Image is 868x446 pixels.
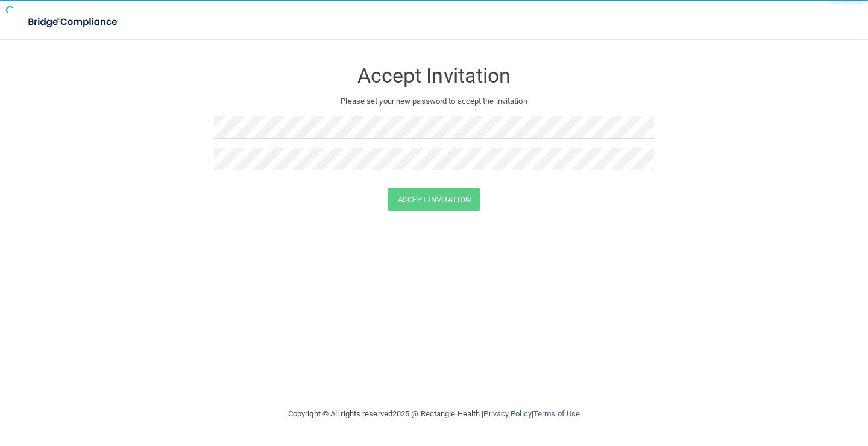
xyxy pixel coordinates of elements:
[533,409,580,418] a: Terms of Use
[214,395,654,433] div: Copyright © All rights reserved 2025 @ Rectangle Health | |
[223,94,645,109] p: Please set your new password to accept the invitation
[483,409,531,418] a: Privacy Policy
[214,65,654,87] h3: Accept Invitation
[388,188,480,211] button: Accept Invitation
[18,10,129,34] img: bridge_compliance_login_screen.278c3ca4.svg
